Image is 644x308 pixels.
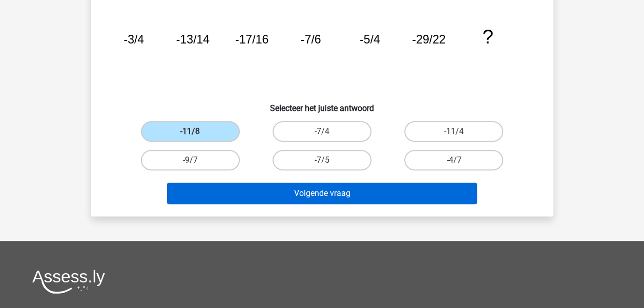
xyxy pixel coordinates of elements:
[167,183,477,204] button: Volgende vraag
[273,150,371,170] label: -7/5
[141,121,240,142] label: -11/8
[235,33,268,46] tspan: -17/16
[141,150,240,170] label: -9/7
[404,150,503,170] label: -4/7
[412,33,445,46] tspan: -29/22
[176,33,209,46] tspan: -13/14
[123,33,144,46] tspan: -3/4
[482,26,493,48] tspan: ?
[404,121,503,142] label: -11/4
[300,33,321,46] tspan: -7/6
[108,95,537,113] h6: Selecteer het juiste antwoord
[359,33,380,46] tspan: -5/4
[32,270,105,294] img: Assessly logo
[273,121,371,142] label: -7/4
